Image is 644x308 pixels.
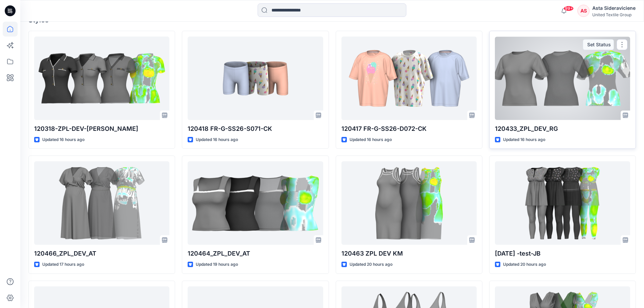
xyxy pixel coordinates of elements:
[350,136,392,143] p: Updated 16 hours ago
[495,161,630,245] a: 2025.09.23 -test-JB
[577,5,590,17] div: AS
[350,261,392,268] p: Updated 20 hours ago
[495,249,630,258] p: [DATE] -test-JB
[188,161,323,245] a: 120464_ZPL_DEV_AT
[592,12,636,17] div: United Textile Group
[188,37,323,120] a: 120418 FR-G-SS26-S071-CK
[495,37,630,120] a: 120433_ZPL_DEV_RG
[341,249,477,258] p: 120463 ZPL DEV KM
[341,124,477,134] p: 120417 FR-G-SS26-D072-CK
[503,136,545,143] p: Updated 16 hours ago
[196,136,238,143] p: Updated 16 hours ago
[188,249,323,258] p: 120464_ZPL_DEV_AT
[564,6,574,11] span: 99+
[34,249,169,258] p: 120466_ZPL_DEV_AT
[503,261,546,268] p: Updated 20 hours ago
[196,261,238,268] p: Updated 19 hours ago
[341,161,477,245] a: 120463 ZPL DEV KM
[188,124,323,134] p: 120418 FR-G-SS26-S071-CK
[34,37,169,120] a: 120318-ZPL-DEV-BD-JB
[34,124,169,134] p: 120318-ZPL-DEV-[PERSON_NAME]
[592,4,636,12] div: Asta Sideraviciene
[341,37,477,120] a: 120417 FR-G-SS26-D072-CK
[42,136,85,143] p: Updated 16 hours ago
[34,161,169,245] a: 120466_ZPL_DEV_AT
[42,261,84,268] p: Updated 17 hours ago
[495,124,630,134] p: 120433_ZPL_DEV_RG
